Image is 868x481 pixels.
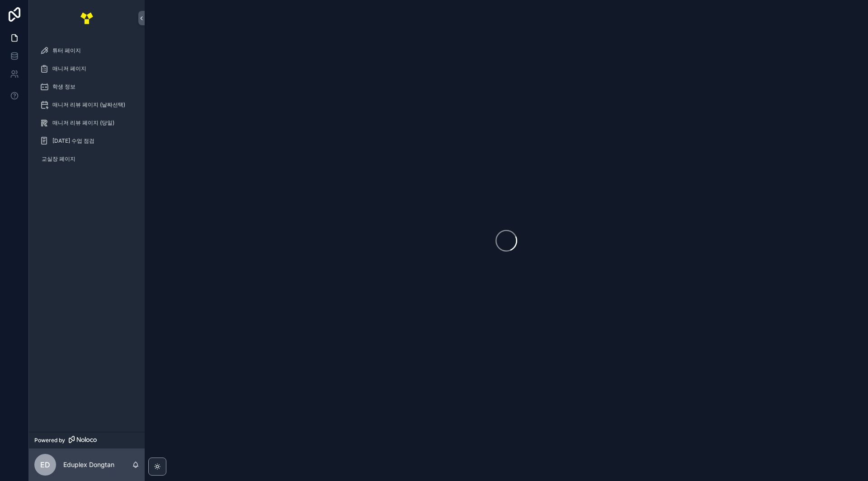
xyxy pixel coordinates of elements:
[52,83,75,90] span: 학생 정보
[40,459,50,470] span: ED
[34,437,65,444] span: Powered by
[80,11,94,25] img: App logo
[34,79,139,95] a: 학생 정보
[34,133,139,149] a: [DATE] 수업 점검
[34,97,139,113] a: 매니저 리뷰 페이지 (날짜선택)
[29,36,145,179] div: scrollable content
[52,137,94,145] span: [DATE] 수업 점검
[52,47,81,54] span: 튜터 페이지
[52,101,125,108] span: 매니저 리뷰 페이지 (날짜선택)
[52,65,86,72] span: 매니저 페이지
[42,155,75,163] span: 교실장 페이지
[29,432,145,448] a: Powered by
[63,460,114,469] p: Eduplex Dongtan
[52,119,114,126] span: 매니저 리뷰 페이지 (당일)
[34,151,139,167] a: 교실장 페이지
[34,42,139,59] a: 튜터 페이지
[34,61,139,77] a: 매니저 페이지
[34,115,139,131] a: 매니저 리뷰 페이지 (당일)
